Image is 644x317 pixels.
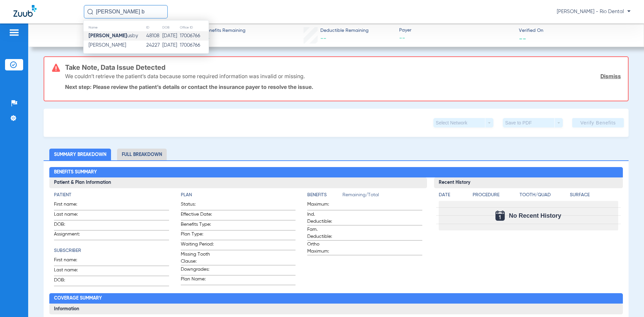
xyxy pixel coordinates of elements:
[179,41,209,50] td: 17006766
[146,41,162,50] td: 24227
[89,43,126,48] span: [PERSON_NAME]
[557,8,631,15] span: [PERSON_NAME] - Rio Dental
[399,27,513,34] span: Payer
[54,267,87,276] span: Last name:
[65,84,621,90] p: Next step: Please review the patient’s details or contact the insurance payer to resolve the issue.
[179,24,209,31] th: Office ID
[84,5,168,18] input: Search for patients
[519,35,526,42] span: --
[342,192,422,201] span: Remaining/Total
[600,73,621,80] a: Dismiss
[54,221,87,230] span: DOB:
[520,192,568,199] h4: Tooth/Quad
[13,5,37,17] img: Zuub Logo
[117,149,167,160] li: Full Breakdown
[570,192,618,201] app-breakdown-title: Surface
[52,64,60,72] img: error-icon
[181,276,214,285] span: Plan Name:
[181,241,214,250] span: Waiting Period:
[9,29,19,37] img: hamburger-icon
[181,266,214,275] span: Downgrades:
[89,33,138,38] span: usby
[181,192,296,199] h4: Plan
[307,226,340,240] span: Fam. Deductible:
[54,201,87,210] span: First name:
[473,192,517,199] h4: Procedure
[49,304,623,314] h3: Information
[520,192,568,201] app-breakdown-title: Tooth/Quad
[162,41,179,50] td: [DATE]
[399,34,513,43] span: --
[89,33,127,38] strong: [PERSON_NAME]
[181,211,214,220] span: Effective Date:
[49,167,623,178] h2: Benefits Summary
[519,27,633,34] span: Verified On
[54,211,87,220] span: Last name:
[439,192,467,201] app-breakdown-title: Date
[49,149,111,160] li: Summary Breakdown
[181,251,214,265] span: Missing Tooth Clause:
[307,241,340,255] span: Ortho Maximum:
[495,211,505,221] img: Calendar
[162,31,179,41] td: [DATE]
[439,192,467,199] h4: Date
[84,24,146,31] th: Name
[610,285,644,317] iframe: Chat Widget
[54,257,87,266] span: First name:
[320,36,326,42] span: --
[570,192,618,199] h4: Surface
[179,31,209,41] td: 17006766
[320,27,369,34] span: Deductible Remaining
[204,27,246,34] span: Benefits Remaining
[181,201,214,210] span: Status:
[434,177,623,188] h3: Recent History
[54,192,169,199] h4: Patient
[307,192,342,199] h4: Benefits
[181,231,214,240] span: Plan Type:
[54,277,87,286] span: DOB:
[65,64,621,71] h3: Take Note, Data Issue Detected
[65,73,305,80] p: We couldn’t retrieve the patient’s data because some required information was invalid or missing.
[509,212,561,219] span: No Recent History
[307,201,340,210] span: Maximum:
[54,247,169,254] h4: Subscriber
[473,192,517,201] app-breakdown-title: Procedure
[146,24,162,31] th: ID
[181,221,214,230] span: Benefits Type:
[54,231,87,240] span: Assignment:
[146,31,162,41] td: 48108
[49,177,427,188] h3: Patient & Plan Information
[307,211,340,225] span: Ind. Deductible:
[87,9,93,15] img: Search Icon
[307,192,342,201] app-breakdown-title: Benefits
[49,293,623,304] h2: Coverage Summary
[162,24,179,31] th: DOB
